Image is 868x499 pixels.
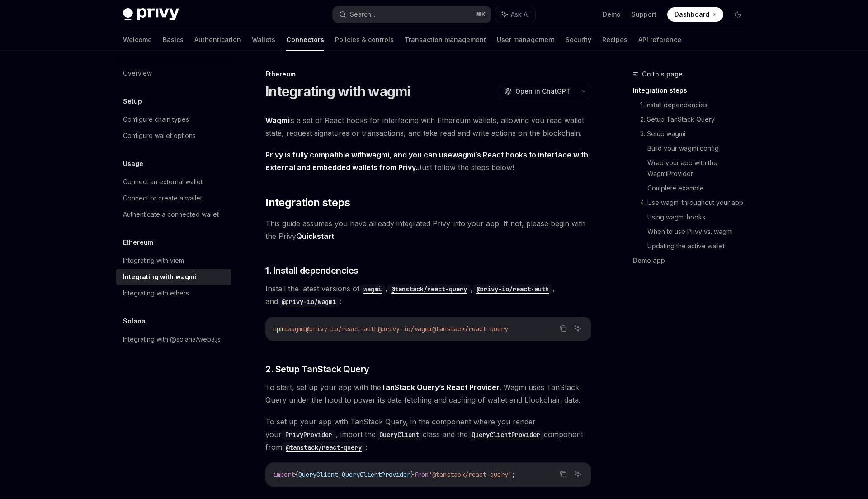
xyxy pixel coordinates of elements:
[640,98,752,112] a: 1. Install dependencies
[731,7,745,22] button: Toggle dark mode
[116,174,231,190] a: Connect an external wallet
[273,325,284,333] span: npm
[640,112,752,127] a: 2. Setup TanStack Query
[405,29,486,51] a: Transaction management
[376,430,423,439] a: QueryClient
[633,83,752,98] a: Integration steps
[116,111,231,128] a: Configure chain types
[410,470,414,479] span: }
[288,325,306,333] span: wagmi
[123,288,189,299] div: Integrating with ethers
[414,470,429,479] span: from
[675,10,709,19] span: Dashboard
[647,181,752,195] a: Complete example
[572,323,584,334] button: Ask AI
[116,331,231,347] a: Integrating with @solana/web3.js
[116,252,231,269] a: Integrating with viem
[515,87,571,96] span: Open in ChatGPT
[350,9,375,20] div: Search...
[296,232,334,241] a: Quickstart
[338,470,342,479] span: ,
[282,442,365,452] code: @tanstack/react-query
[265,148,591,174] span: Just follow the steps below!
[116,285,231,301] a: Integrating with ethers
[265,415,591,453] span: To set up your app with TanStack Query, in the component where you render your , import the class...
[387,284,471,293] a: @tanstack/react-query
[633,253,752,268] a: Demo app
[376,430,423,440] code: QueryClient
[647,224,752,239] a: When to use Privy vs. wagmi
[265,83,410,100] h1: Integrating with wagmi
[123,114,189,125] div: Configure chain types
[265,217,591,242] span: This guide assumes you have already integrated Privy into your app. If not, please begin with the...
[333,6,491,23] button: Search...⌘K
[265,70,591,79] div: Ethereum
[116,206,231,223] a: Authenticate a connected wallet
[387,284,471,294] code: @tanstack/react-query
[468,430,544,440] code: QueryClientProvider
[468,430,544,439] a: QueryClientProvider
[123,68,152,79] div: Overview
[640,195,752,210] a: 4. Use wagmi throughout your app
[495,6,535,23] button: Ask AI
[265,363,369,375] span: 2. Setup TanStack Query
[265,264,359,277] span: 1. Install dependencies
[647,210,752,224] a: Using wagmi hooks
[116,269,231,285] a: Integrating with wagmi
[123,8,179,21] img: dark logo
[123,237,153,248] h5: Ethereum
[602,29,627,51] a: Recipes
[667,7,723,22] a: Dashboard
[572,468,584,480] button: Ask AI
[557,468,569,480] button: Copy the contents from the code block
[278,297,340,307] code: @privy-io/wagmi
[123,209,219,220] div: Authenticate a connected wallet
[265,116,289,125] a: Wagmi
[282,442,365,451] a: @tanstack/react-query
[360,284,385,294] code: wagmi
[265,381,591,406] span: To start, set up your app with the . Wagmi uses TanStack Query under the hood to power its data f...
[335,29,394,51] a: Policies & controls
[473,284,552,294] code: @privy-io/react-auth
[306,325,378,333] span: @privy-io/react-auth
[252,29,275,51] a: Wallets
[298,470,338,479] span: QueryClient
[476,11,486,18] span: ⌘ K
[566,29,591,51] a: Security
[640,127,752,141] a: 3. Setup wagmi
[123,334,221,345] div: Integrating with @solana/web3.js
[638,29,681,51] a: API reference
[116,128,231,144] a: Configure wallet options
[123,29,152,51] a: Welcome
[381,383,500,392] a: TanStack Query’s React Provider
[284,325,288,333] span: i
[647,239,752,253] a: Updating the active wallet
[265,282,591,308] span: Install the latest versions of , , , and :
[265,195,350,210] span: Integration steps
[647,156,752,181] a: Wrap your app with the WagmiProvider
[163,29,184,51] a: Basics
[603,10,621,19] a: Demo
[473,284,552,293] a: @privy-io/react-auth
[265,150,588,172] strong: Privy is fully compatible with , and you can use ’s React hooks to interface with external and em...
[273,470,295,479] span: import
[632,10,656,19] a: Support
[378,325,432,333] span: @privy-io/wagmi
[432,325,508,333] span: @tanstack/react-query
[123,158,143,169] h5: Usage
[265,114,591,139] span: is a set of React hooks for interfacing with Ethereum wallets, allowing you read wallet state, re...
[342,470,410,479] span: QueryClientProvider
[123,96,142,107] h5: Setup
[295,470,298,479] span: {
[123,130,196,141] div: Configure wallet options
[499,84,576,99] button: Open in ChatGPT
[511,10,529,19] span: Ask AI
[366,150,389,160] a: wagmi
[123,255,184,266] div: Integrating with viem
[647,141,752,156] a: Build your wagmi config
[557,323,569,334] button: Copy the contents from the code block
[429,470,512,479] span: '@tanstack/react-query'
[278,297,340,306] a: @privy-io/wagmi
[123,316,146,327] h5: Solana
[116,65,231,81] a: Overview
